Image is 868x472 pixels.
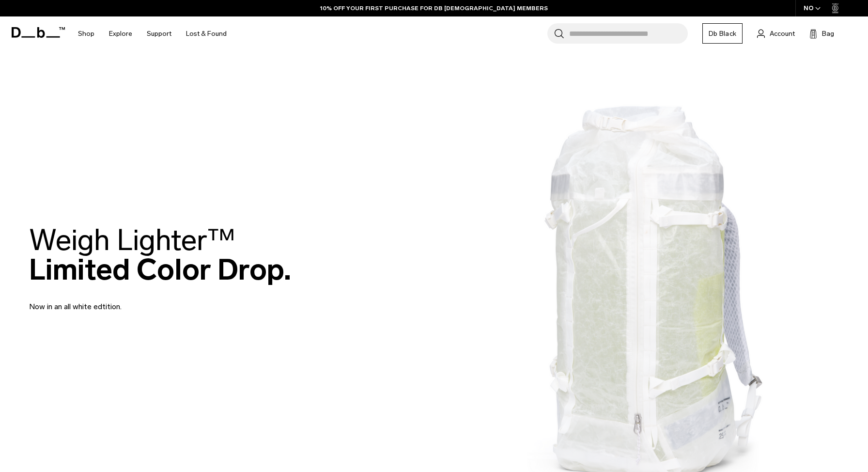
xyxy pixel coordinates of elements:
a: Account [757,28,795,39]
span: Account [770,29,795,39]
a: Support [147,16,171,51]
a: Db Black [702,23,743,44]
a: 10% OFF YOUR FIRST PURCHASE FOR DB [DEMOGRAPHIC_DATA] MEMBERS [320,4,548,13]
nav: Main Navigation [71,16,234,51]
span: Bag [822,29,834,39]
span: Weigh Lighter™ [29,222,235,258]
p: Now in an all white edtition. [29,289,262,313]
a: Lost & Found [186,16,227,51]
button: Bag [809,28,834,39]
h2: Limited Color Drop. [29,225,291,284]
a: Shop [78,16,94,51]
a: Explore [109,16,132,51]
